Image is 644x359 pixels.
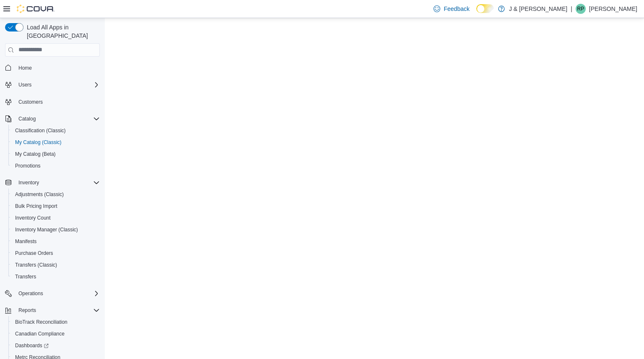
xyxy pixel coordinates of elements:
[15,215,51,221] span: Inventory Count
[12,341,52,351] a: Dashboards
[15,305,39,315] button: Reports
[15,262,57,268] span: Transfers (Classic)
[8,160,103,172] button: Promotions
[18,65,32,71] span: Home
[18,179,39,186] span: Inventory
[15,114,100,124] span: Catalog
[2,177,103,189] button: Inventory
[15,114,39,124] button: Catalog
[15,63,100,73] span: Home
[8,340,103,351] a: Dashboards
[2,304,103,316] button: Reports
[577,4,584,14] span: RP
[8,259,103,271] button: Transfers (Classic)
[15,288,100,299] span: Operations
[12,126,69,136] a: Classification (Classic)
[15,80,100,90] span: Users
[8,271,103,283] button: Transfers
[12,137,65,147] a: My Catalog (Classic)
[15,80,35,90] button: Users
[12,137,100,147] span: My Catalog (Classic)
[8,189,103,200] button: Adjustments (Classic)
[12,201,100,211] span: Bulk Pricing Import
[12,317,100,327] span: BioTrack Reconciliation
[15,288,47,299] button: Operations
[15,342,49,349] span: Dashboards
[15,238,36,245] span: Manifests
[15,250,53,257] span: Purchase Orders
[12,317,71,327] a: BioTrack Reconciliation
[2,113,103,125] button: Catalog
[15,273,36,280] span: Transfers
[476,13,477,13] span: Dark Mode
[15,191,64,198] span: Adjustments (Classic)
[12,213,54,223] a: Inventory Count
[15,226,78,233] span: Inventory Manager (Classic)
[12,272,100,282] span: Transfers
[12,260,60,270] a: Transfers (Classic)
[18,115,36,122] span: Catalog
[12,329,68,339] a: Canadian Compliance
[444,5,469,13] span: Feedback
[12,126,100,136] span: Classification (Classic)
[15,305,100,315] span: Reports
[12,189,100,199] span: Adjustments (Classic)
[12,236,40,246] a: Manifests
[15,178,42,188] button: Inventory
[12,341,100,351] span: Dashboards
[15,178,100,188] span: Inventory
[12,189,67,199] a: Adjustments (Classic)
[12,213,100,223] span: Inventory Count
[571,4,572,14] p: |
[2,62,103,74] button: Home
[2,79,103,91] button: Users
[12,272,39,282] a: Transfers
[15,139,62,146] span: My Catalog (Classic)
[8,316,103,328] button: BioTrack Reconciliation
[15,319,68,325] span: BioTrack Reconciliation
[8,247,103,259] button: Purchase Orders
[15,162,41,169] span: Promotions
[18,307,36,314] span: Reports
[12,161,100,171] span: Promotions
[509,4,567,14] p: J & [PERSON_NAME]
[12,329,100,339] span: Canadian Compliance
[476,4,494,13] input: Dark Mode
[8,224,103,236] button: Inventory Manager (Classic)
[8,212,103,224] button: Inventory Count
[15,330,65,337] span: Canadian Compliance
[12,236,100,246] span: Manifests
[18,99,43,105] span: Customers
[12,225,100,235] span: Inventory Manager (Classic)
[18,81,31,88] span: Users
[12,260,100,270] span: Transfers (Classic)
[589,4,637,14] p: [PERSON_NAME]
[15,97,46,107] a: Customers
[8,125,103,136] button: Classification (Classic)
[17,5,55,13] img: Cova
[12,248,57,258] a: Purchase Orders
[8,200,103,212] button: Bulk Pricing Import
[15,127,66,134] span: Classification (Classic)
[8,136,103,148] button: My Catalog (Classic)
[2,96,103,108] button: Customers
[12,149,100,159] span: My Catalog (Beta)
[15,151,56,157] span: My Catalog (Beta)
[15,203,57,210] span: Bulk Pricing Import
[8,328,103,340] button: Canadian Compliance
[12,161,44,171] a: Promotions
[12,248,100,258] span: Purchase Orders
[8,236,103,247] button: Manifests
[430,0,473,17] a: Feedback
[12,201,61,211] a: Bulk Pricing Import
[8,148,103,160] button: My Catalog (Beta)
[15,97,100,107] span: Customers
[12,225,81,235] a: Inventory Manager (Classic)
[12,149,59,159] a: My Catalog (Beta)
[2,288,103,299] button: Operations
[576,4,586,14] div: Raj Patel
[18,290,43,297] span: Operations
[15,63,35,73] a: Home
[23,23,100,40] span: Load All Apps in [GEOGRAPHIC_DATA]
